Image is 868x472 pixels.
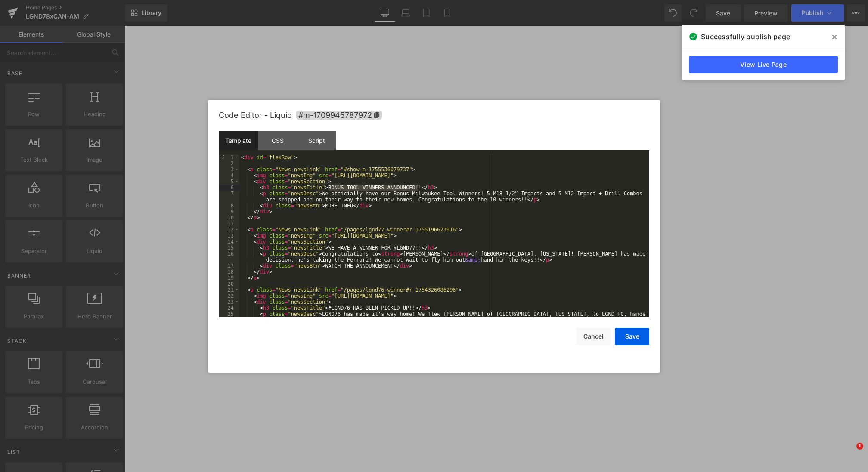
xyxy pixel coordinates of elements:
[219,191,239,203] div: 7
[219,287,239,293] div: 21
[219,263,239,269] div: 17
[219,215,239,221] div: 10
[219,203,239,209] div: 8
[219,311,239,323] div: 25
[219,209,239,215] div: 9
[296,111,382,120] span: Click to copy
[219,293,239,299] div: 22
[856,443,863,450] span: 1
[689,56,838,73] a: View Live Page
[219,167,239,173] div: 3
[615,328,649,345] button: Save
[219,245,239,251] div: 15
[219,154,239,160] div: 1
[219,269,239,275] div: 18
[219,227,239,233] div: 12
[219,173,239,179] div: 4
[219,299,239,305] div: 23
[219,221,239,227] div: 11
[258,131,297,150] div: CSS
[219,305,239,311] div: 24
[219,275,239,281] div: 19
[701,31,790,42] span: Successfully publish page
[839,443,859,463] iframe: Intercom live chat
[219,281,239,287] div: 20
[219,131,258,150] div: Template
[219,185,239,191] div: 6
[297,131,336,150] div: Script
[219,239,239,245] div: 14
[219,233,239,239] div: 13
[219,160,239,167] div: 2
[219,179,239,185] div: 5
[576,328,611,345] button: Cancel
[219,111,292,120] span: Code Editor - Liquid
[219,251,239,263] div: 16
